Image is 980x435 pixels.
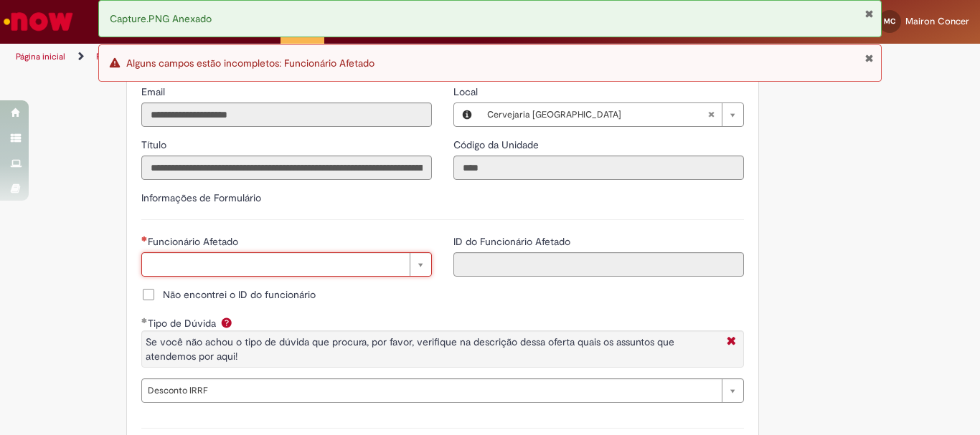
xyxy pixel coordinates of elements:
input: Email [141,102,432,127]
span: Ajuda para Tipo de Dúvida [218,317,235,328]
label: Somente leitura - Email [141,85,168,99]
input: Código da Unidade [453,156,744,180]
label: Somente leitura - Título [141,138,169,152]
i: Fechar More information Por question_tipo_de_duvida [723,335,740,350]
abbr: Limpar campo Local [700,103,722,126]
span: MC [884,16,895,26]
button: Fechar Notificação [864,52,874,64]
a: Limpar campo Funcionário Afetado [141,252,432,277]
button: Local, Visualizar este registro Cervejaria Santa Catarina [454,103,480,126]
span: Somente leitura - Email [141,85,168,98]
span: Necessários [141,236,148,242]
input: ID do Funcionário Afetado [453,252,744,277]
span: Não encontrei o ID do funcionário [163,287,316,302]
ul: Trilhas de página [11,44,643,70]
span: Alguns campos estão incompletos: Funcionário Afetado [126,57,374,70]
span: Desconto IRRF [148,379,715,402]
a: Rascunhos [96,51,139,62]
button: Fechar Notificação [864,8,874,19]
label: Somente leitura - Código da Unidade [453,138,542,152]
a: Página inicial [16,51,65,62]
span: Somente leitura - Título [141,138,169,151]
span: Mairon Concer [905,15,969,27]
span: Obrigatório Preenchido [141,317,148,323]
input: Título [141,156,432,180]
span: Somente leitura - Código da Unidade [453,138,542,151]
a: Cervejaria [GEOGRAPHIC_DATA]Limpar campo Local [480,103,743,126]
img: ServiceNow [1,7,75,36]
span: Tipo de Dúvida [148,317,219,330]
span: Local [453,85,481,98]
span: Cervejaria [GEOGRAPHIC_DATA] [487,103,707,126]
span: Se você não achou o tipo de dúvida que procura, por favor, verifique na descrição dessa oferta qu... [146,335,674,363]
span: Somente leitura - ID do Funcionário Afetado [453,235,573,248]
span: Necessários - Funcionário Afetado [148,235,241,248]
label: Informações de Formulário [141,191,261,204]
span: Capture.PNG Anexado [110,12,212,25]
